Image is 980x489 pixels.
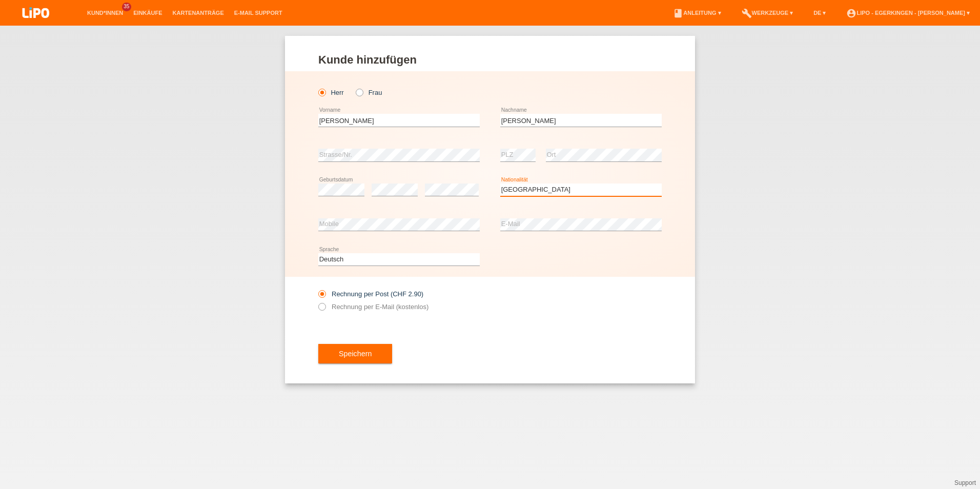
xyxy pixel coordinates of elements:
a: LIPO pay [10,21,62,29]
input: Herr [318,89,325,95]
button: Speichern [318,344,392,363]
a: Einkäufe [128,10,167,16]
a: bookAnleitung ▾ [668,10,726,16]
a: buildWerkzeuge ▾ [737,10,799,16]
input: Rechnung per Post (CHF 2.90) [318,290,325,303]
label: Frau [356,89,382,96]
a: Kartenanträge [168,10,229,16]
a: E-Mail Support [229,10,288,16]
a: Kund*innen [82,10,128,16]
i: account_circle [846,8,856,18]
i: book [673,8,683,18]
span: Speichern [339,350,372,358]
input: Frau [356,89,362,95]
a: account_circleLIPO - Egerkingen - [PERSON_NAME] ▾ [841,10,975,16]
label: Rechnung per Post (CHF 2.90) [318,290,423,298]
a: Support [954,479,976,486]
span: 35 [122,3,131,11]
label: Herr [318,89,344,96]
a: DE ▾ [808,10,831,16]
label: Rechnung per E-Mail (kostenlos) [318,303,428,311]
h1: Kunde hinzufügen [318,53,662,66]
i: build [742,8,752,18]
input: Rechnung per E-Mail (kostenlos) [318,303,325,316]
